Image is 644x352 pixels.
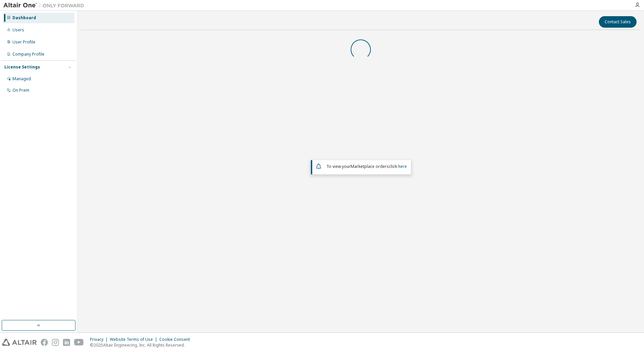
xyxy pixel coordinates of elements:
div: Website Terms of Use [110,337,159,342]
em: Marketplace orders [351,164,389,169]
img: linkedin.svg [63,339,70,346]
a: here [398,164,407,169]
button: Contact Sales [599,16,637,28]
div: Managed [12,76,31,82]
div: Users [12,27,24,33]
div: Privacy [90,337,110,342]
img: instagram.svg [52,339,59,346]
div: Dashboard [12,15,36,21]
img: Altair One [3,2,88,9]
div: License Settings [4,64,40,70]
span: To view your click [326,164,407,169]
img: altair_logo.svg [2,339,37,346]
p: © 2025 Altair Engineering, Inc. All Rights Reserved. [90,342,194,348]
div: Company Profile [12,52,44,57]
div: On Prem [12,88,29,93]
div: Cookie Consent [159,337,194,342]
img: youtube.svg [74,339,84,346]
div: User Profile [12,39,35,45]
img: facebook.svg [41,339,48,346]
